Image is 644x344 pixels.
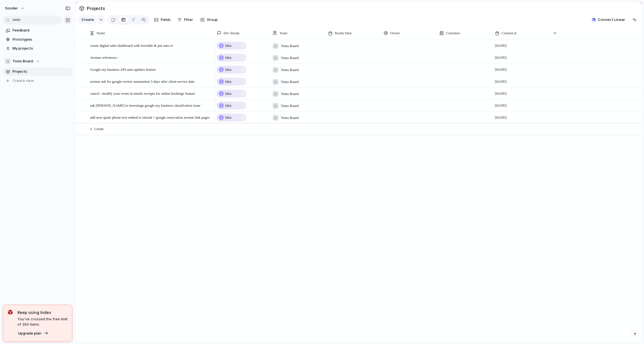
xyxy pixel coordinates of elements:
[13,78,34,84] span: Create view
[225,55,231,60] span: Idea
[90,114,210,120] span: add new quote phone text embed to eternal + google reservation avenue link pages
[13,69,70,74] span: Projects
[78,15,97,24] button: Create
[495,43,507,48] span: [DATE]
[273,91,278,97] div: ☠️
[225,103,231,108] span: Idea
[225,79,231,84] span: Idea
[81,17,94,23] span: Create
[589,16,627,24] button: Connect Linear
[281,67,299,73] span: Toms Board
[273,115,278,121] div: ☠️
[495,79,507,84] span: [DATE]
[13,28,70,33] span: Feedback
[335,30,352,36] span: Ready Date
[18,331,41,336] span: Upgrade plan
[3,35,72,44] a: Prototypes
[207,17,218,23] span: Group
[281,91,299,97] span: Toms Board
[225,67,231,72] span: Idea
[16,330,50,337] button: Upgrade plan
[390,30,400,36] span: Owner
[225,115,231,120] span: Idea
[90,102,200,108] span: ask [PERSON_NAME] to investiage google my business classifcation issue
[90,54,119,60] span: Avenue references -
[90,90,195,96] span: cancel / modify your event in emails receipts for online bookings feature
[90,78,195,84] span: avenue ask for google review automation 5 days after client service date
[152,15,173,24] button: Fields
[273,43,278,49] div: ☠️
[13,46,70,51] span: My projects
[3,44,72,53] a: My projects
[197,15,221,24] button: Group
[13,37,70,42] span: Prototypes
[3,77,72,85] button: Create view
[225,91,231,96] span: Idea
[13,58,33,64] span: Toms Board
[90,42,173,48] span: create digital sales dashboard with loveable & put onto tv
[5,58,11,64] div: ☠️
[502,30,516,36] span: Created at
[96,30,105,36] span: Name
[598,17,625,23] span: Connect Linear
[495,67,507,72] span: [DATE]
[281,55,299,61] span: Toms Board
[161,17,171,23] span: Fields
[281,115,299,121] span: Toms Board
[273,55,278,61] div: ☠️
[3,4,28,13] button: sonder
[5,6,18,11] span: sonder
[495,103,507,108] span: [DATE]
[3,67,72,76] a: Projects
[281,79,299,85] span: Toms Board
[224,30,240,36] span: Dev Ready
[86,3,106,13] span: Projects
[281,43,299,49] span: Toms Board
[18,316,68,327] span: You've crossed the free limit of 300 items
[495,91,507,96] span: [DATE]
[94,126,104,132] span: Create
[273,103,278,109] div: ☠️
[3,57,72,65] button: ☠️Toms Board
[184,17,193,23] span: Filter
[279,30,288,36] span: Team
[495,55,507,60] span: [DATE]
[225,43,231,48] span: Idea
[273,79,278,85] div: ☠️
[90,66,156,72] span: Google my business API auto updates feature
[281,103,299,109] span: Toms Board
[3,26,72,35] a: Feedback
[175,15,195,24] button: Filter
[446,30,460,36] span: Customer
[18,309,68,315] span: Keep using Index
[495,115,507,120] span: [DATE]
[273,67,278,73] div: ☠️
